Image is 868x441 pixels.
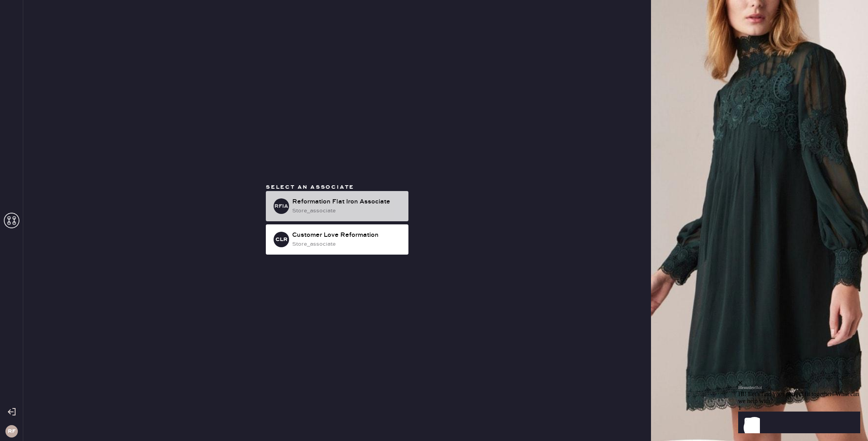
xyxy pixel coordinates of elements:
[276,237,288,242] h3: CLR
[292,231,402,240] div: Customer Love Reformation
[274,203,288,209] h3: RFIA
[292,240,402,248] div: store_associate
[266,184,354,191] span: Select an associate
[8,429,15,434] h3: RF
[738,333,866,439] iframe: Front Chat
[292,207,402,215] div: store_associate
[292,197,402,207] div: Reformation Flat Iron Associate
